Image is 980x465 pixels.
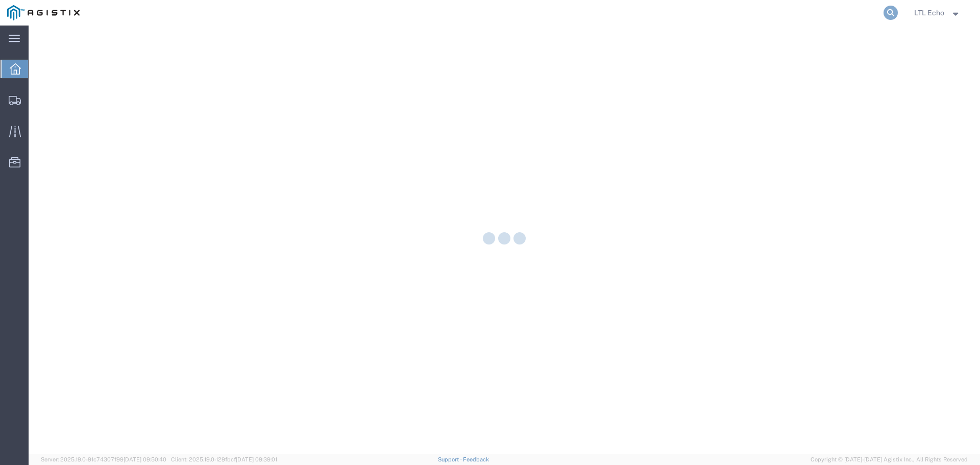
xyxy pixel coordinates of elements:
span: [DATE] 09:39:01 [236,456,277,462]
span: Server: 2025.19.0-91c74307f99 [41,456,166,462]
span: Copyright © [DATE]-[DATE] Agistix Inc., All Rights Reserved [811,455,968,464]
img: logo [7,5,80,20]
span: LTL Echo [914,7,944,18]
span: [DATE] 09:50:40 [124,456,166,462]
a: Support [438,456,463,462]
span: Client: 2025.19.0-129fbcf [171,456,277,462]
a: Feedback [463,456,489,462]
button: LTL Echo [914,7,966,19]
